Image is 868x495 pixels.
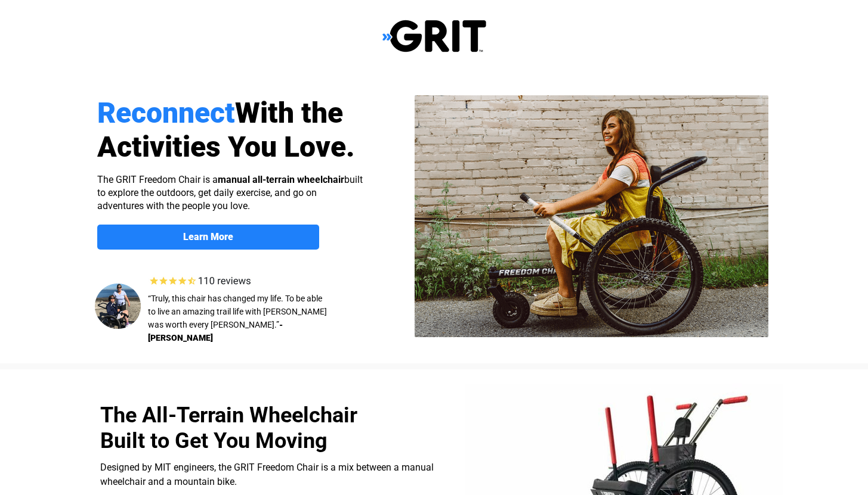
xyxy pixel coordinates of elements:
span: The All-Terrain Wheelchair Built to Get You Moving [100,403,357,453]
span: Designed by MIT engineers, the GRIT Freedom Chair is a mix between a manual wheelchair and a moun... [100,462,434,487]
a: Learn More [97,225,319,250]
span: Activities You Love. [97,130,355,164]
span: With the [235,96,343,130]
span: Reconnect [97,96,235,130]
strong: manual all-terrain wheelchair [218,174,344,185]
strong: Learn More [183,231,233,242]
span: “Truly, this chair has changed my life. To be able to live an amazing trail life with [PERSON_NAM... [148,294,327,329]
span: The GRIT Freedom Chair is a built to explore the outdoors, get daily exercise, and go on adventur... [97,174,363,211]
